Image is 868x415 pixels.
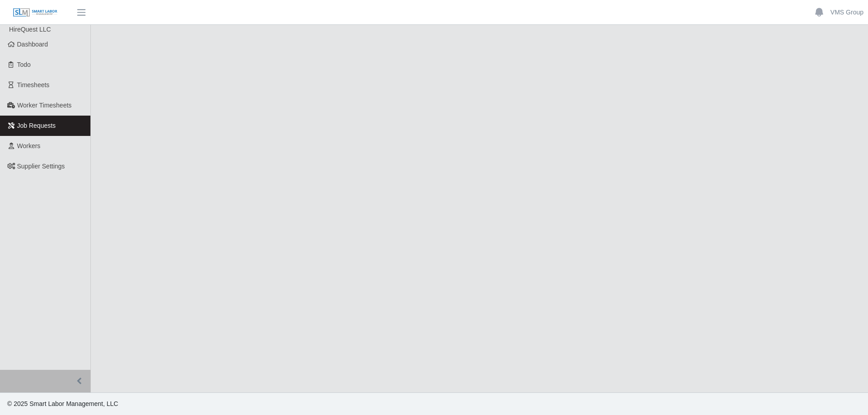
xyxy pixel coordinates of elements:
[9,26,51,33] span: HireQuest LLC
[830,8,863,17] a: VMS Group
[17,122,56,129] span: Job Requests
[17,81,50,89] span: Timesheets
[17,163,65,170] span: Supplier Settings
[17,41,48,48] span: Dashboard
[13,8,58,18] img: SLM Logo
[17,102,71,109] span: Worker Timesheets
[17,61,31,68] span: Todo
[7,400,118,407] span: © 2025 Smart Labor Management, LLC
[17,142,41,149] span: Workers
